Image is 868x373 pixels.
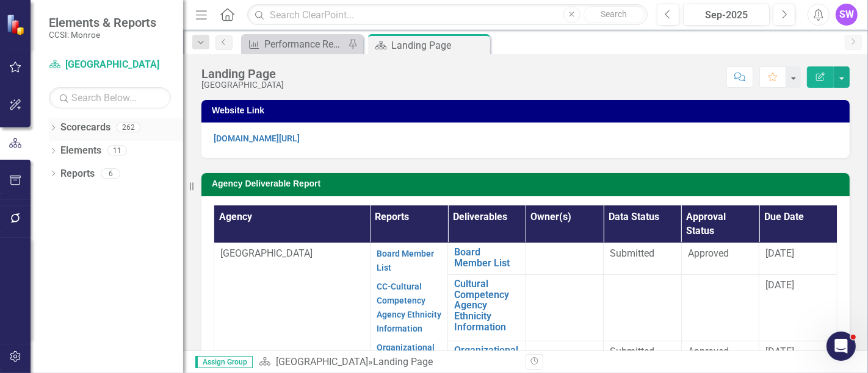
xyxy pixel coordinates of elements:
div: Landing Page [373,356,433,368]
span: [DATE] [765,279,794,291]
a: Organizational Chart [454,345,519,366]
small: CCSI: Monroe [49,30,156,40]
span: [DATE] [765,346,794,357]
td: Double-Click to Edit [759,341,837,372]
td: Double-Click to Edit [526,243,603,275]
td: Double-Click to Edit [604,275,681,341]
td: Double-Click to Edit Right Click for Context Menu [448,341,526,372]
td: Double-Click to Edit [214,243,371,372]
span: [DATE] [765,247,794,259]
td: Double-Click to Edit [604,341,681,372]
a: Scorecards [60,121,110,135]
iframe: Intercom live chat [826,332,856,361]
div: 262 [117,123,140,133]
span: Submitted [610,247,654,259]
span: Search [601,9,627,19]
a: Reports [60,167,95,181]
div: 11 [107,146,127,156]
div: Landing Page [391,38,487,53]
button: Search [584,6,645,23]
button: Sep-2025 [683,4,770,26]
input: Search Below... [49,87,171,108]
span: Approved [688,247,729,259]
a: [GEOGRAPHIC_DATA] [49,58,171,72]
td: Double-Click to Edit [681,275,759,341]
td: Double-Click to Edit [681,341,759,372]
td: Double-Click to Edit Right Click for Context Menu [448,275,526,341]
h3: Website Link [212,106,844,115]
p: [GEOGRAPHIC_DATA] [220,247,364,261]
a: Organizational Chart [377,343,435,366]
a: Elements [60,144,101,158]
div: Landing Page [201,67,284,80]
a: [GEOGRAPHIC_DATA] [276,356,368,368]
a: Cultural Competency Agency Ethnicity Information [454,279,519,332]
div: Performance Report [264,37,345,52]
div: 6 [101,168,120,179]
h3: Agency Deliverable Report [212,179,844,188]
span: Approved [688,346,729,357]
td: Double-Click to Edit [759,275,837,341]
button: SW [836,4,858,26]
td: Double-Click to Edit Right Click for Context Menu [448,243,526,275]
td: Double-Click to Edit [604,243,681,275]
div: Sep-2025 [687,8,765,23]
input: Search ClearPoint... [247,4,648,26]
a: CC-Cultural Competency Agency Ethnicity Information [377,282,441,333]
span: Submitted [610,346,654,357]
a: Board Member List [377,249,434,272]
a: [DOMAIN_NAME][URL] [214,133,300,143]
img: ClearPoint Strategy [6,14,27,35]
td: Double-Click to Edit [371,243,448,372]
a: Board Member List [454,247,519,268]
span: Assign Group [195,356,253,368]
span: Elements & Reports [49,15,156,30]
td: Double-Click to Edit [681,243,759,275]
a: Performance Report [244,37,345,52]
div: » [259,355,516,369]
td: Double-Click to Edit [759,243,837,275]
div: [GEOGRAPHIC_DATA] [201,80,284,90]
td: Double-Click to Edit [526,341,603,372]
td: Double-Click to Edit [526,275,603,341]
